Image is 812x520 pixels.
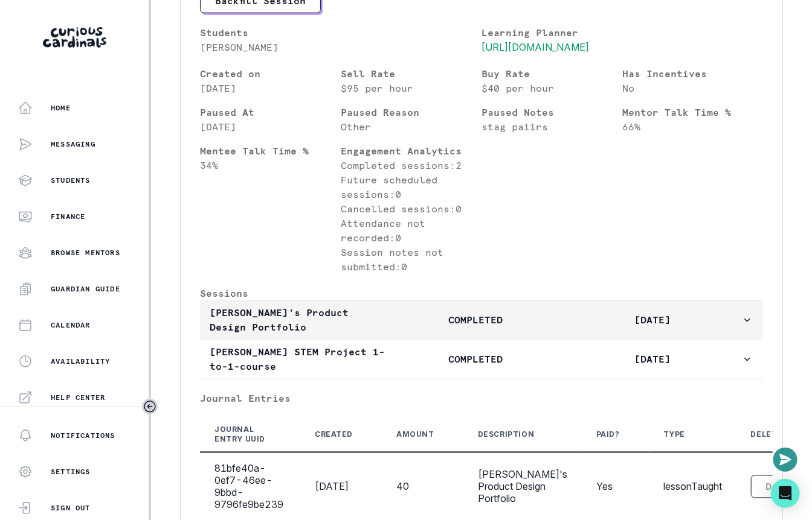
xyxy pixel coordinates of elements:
p: Session notes not submitted: 0 [341,245,482,274]
button: Toggle sidebar [142,399,158,414]
p: Availability [51,357,110,366]
p: $95 per hour [341,81,482,95]
p: Paused At [200,105,341,119]
div: Amount [396,430,434,440]
p: Other [341,119,482,134]
p: Students [200,25,482,40]
p: COMPLETED [387,352,564,367]
p: Notifications [51,431,115,440]
p: Sign Out [51,503,91,513]
p: Engagement Analytics [341,144,482,158]
p: [PERSON_NAME] [200,40,482,54]
p: Journal Entries [200,392,763,406]
p: 34 % [200,158,341,173]
a: [URL][DOMAIN_NAME] [482,41,589,53]
div: Paid? [596,430,620,440]
p: Help Center [51,393,105,402]
p: COMPLETED [387,313,564,328]
p: Settings [51,467,91,477]
p: [PERSON_NAME]'s Product Design Portfolio [210,306,387,335]
p: Completed sessions: 2 [341,158,482,173]
div: Created [315,430,353,440]
p: Sell Rate [341,66,482,81]
p: Home [51,103,71,113]
p: 66 % [622,119,763,134]
p: Cancelled sessions: 0 [341,201,482,216]
p: Created on [200,66,341,81]
p: No [622,81,763,95]
div: Delete [751,430,783,440]
p: Attendance not recorded: 0 [341,216,482,245]
p: Buy Rate [482,66,622,81]
button: Open or close messaging widget [773,448,797,472]
button: [PERSON_NAME] STEM Project 1-to-1-courseCOMPLETED[DATE] [200,340,763,379]
p: Future scheduled sessions: 0 [341,173,482,201]
div: Type [663,430,685,440]
p: [DATE] [200,81,341,95]
img: Curious Cardinals Logo [43,27,106,48]
p: Sessions [200,286,763,300]
p: [PERSON_NAME] STEM Project 1-to-1-course [210,345,387,374]
p: Mentor Talk Time % [622,105,763,119]
p: Paused Notes [482,105,622,119]
div: Journal Entry UUID [214,425,271,445]
div: 81bfe40a-0ef7-46ee-9bbd-9796fe9be239 [214,463,286,511]
button: [PERSON_NAME]'s Product Design PortfolioCOMPLETED[DATE] [200,301,763,340]
p: stag paiirs [482,119,622,134]
p: [DATE] [564,352,741,367]
p: Finance [51,212,85,221]
p: Students [51,176,91,185]
p: Calendar [51,320,91,330]
p: Has Incentives [622,66,763,81]
p: $40 per hour [482,81,622,95]
p: [DATE] [200,119,341,134]
p: Guardian Guide [51,284,120,294]
p: Messaging [51,139,95,149]
p: Browse Mentors [51,248,120,258]
div: Open Intercom Messenger [771,479,800,508]
p: Mentee Talk Time % [200,144,341,158]
p: [DATE] [564,313,741,328]
p: Learning Planner [482,25,763,40]
div: Description [478,430,535,440]
p: Paused Reason [341,105,482,119]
